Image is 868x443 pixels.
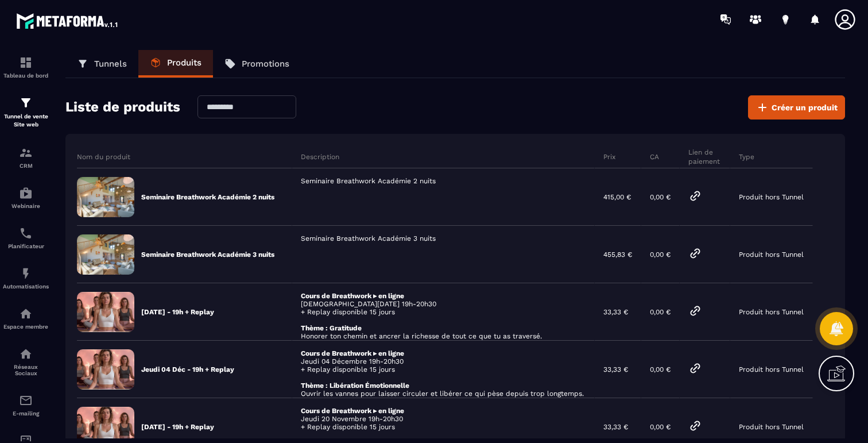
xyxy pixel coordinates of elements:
img: 62a522fba455f7b1069152f0c7da0bb0.png [77,234,134,275]
button: Créer un produit [748,95,845,120]
img: scheduler [19,226,33,240]
img: social-network [19,347,33,361]
p: Seminaire Breathwork Académie 3 nuits [141,250,274,259]
p: Espace membre [3,323,49,330]
a: Produits [138,50,213,78]
a: formationformationTableau de bord [3,47,49,87]
p: Produit hors Tunnel [739,308,804,316]
p: CA [650,152,659,161]
img: formation [19,146,33,160]
img: 2dcbaa2c93f678bbcdaff2094344fd0d.png [77,177,134,217]
p: Produit hors Tunnel [739,423,804,431]
a: social-networksocial-networkRéseaux Sociaux [3,338,49,385]
img: 20a670ee35e0ffac1f33f548aac980a4.png [77,349,134,390]
p: Tunnels [94,59,127,69]
p: Produits [167,57,201,68]
p: Seminaire Breathwork Académie 2 nuits [141,192,274,202]
p: Planificateur [3,243,49,249]
a: Tunnels [65,50,138,78]
a: formationformationTunnel de vente Site web [3,87,49,137]
img: automations [19,186,33,200]
p: [DATE] - 19h + Replay [141,422,214,432]
h2: Liste de produits [65,95,180,120]
p: Jeudi 04 Déc - 19h + Replay [141,365,234,374]
p: Type [739,152,754,161]
img: automations [19,267,33,280]
span: Créer un produit [772,102,838,113]
img: formation [19,96,33,110]
img: automations [19,307,33,321]
img: 12af4987c7c7d631e1a74ec5eae4f963.png [77,292,134,332]
a: Promotions [213,50,301,78]
a: automationsautomationsWebinaire [3,178,49,218]
img: logo [16,10,119,31]
img: email [19,394,33,407]
p: Automatisations [3,283,49,290]
a: schedulerschedulerPlanificateur [3,218,49,258]
p: Tableau de bord [3,72,49,79]
p: Réseaux Sociaux [3,364,49,376]
img: formation [19,56,33,70]
p: Prix [603,152,615,161]
p: CRM [3,163,49,169]
p: [DATE] - 19h + Replay [141,307,214,317]
p: Nom du produit [77,152,130,161]
p: Produit hors Tunnel [739,365,804,373]
p: Lien de paiement [688,148,721,166]
p: Description [301,152,339,161]
p: Promotions [242,59,289,69]
a: automationsautomationsAutomatisations [3,258,49,298]
a: automationsautomationsEspace membre [3,298,49,338]
p: Produit hors Tunnel [739,251,804,259]
p: E-mailing [3,410,49,417]
a: formationformationCRM [3,137,49,178]
p: Produit hors Tunnel [739,193,804,201]
p: Tunnel de vente Site web [3,113,49,129]
p: Webinaire [3,203,49,209]
a: emailemailE-mailing [3,385,49,425]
